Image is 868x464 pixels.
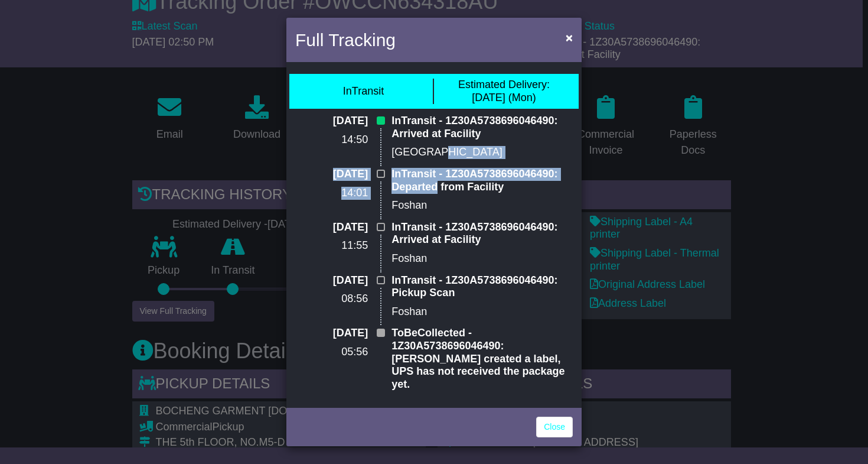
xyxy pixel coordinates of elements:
p: [DATE] [295,274,368,287]
p: InTransit - 1Z30A5738696046490: Departed from Facility [391,168,573,193]
p: InTransit - 1Z30A5738696046490: Pickup Scan [391,274,573,300]
p: [DATE] [295,115,368,128]
p: 08:56 [295,293,368,306]
span: Estimated Delivery: [458,79,550,90]
p: Foshan [391,306,573,319]
p: InTransit - 1Z30A5738696046490: Arrived at Facility [391,221,573,246]
button: Close [560,25,579,50]
p: [DATE] [295,221,368,234]
div: [DATE] (Mon) [458,79,550,104]
p: [DATE] [295,168,368,181]
p: 14:50 [295,134,368,147]
p: Foshan [391,252,573,265]
h4: Full Tracking [295,27,396,53]
div: InTransit [343,85,384,98]
p: 11:55 [295,239,368,252]
a: Close [536,417,573,437]
p: ToBeCollected - 1Z30A5738696046490: [PERSON_NAME] created a label, UPS has not received the packa... [391,327,573,391]
p: 14:01 [295,187,368,200]
span: × [566,31,573,44]
p: [GEOGRAPHIC_DATA] [391,146,573,159]
p: 05:56 [295,346,368,359]
p: [DATE] [295,327,368,340]
p: Foshan [391,199,573,212]
p: InTransit - 1Z30A5738696046490: Arrived at Facility [391,115,573,140]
